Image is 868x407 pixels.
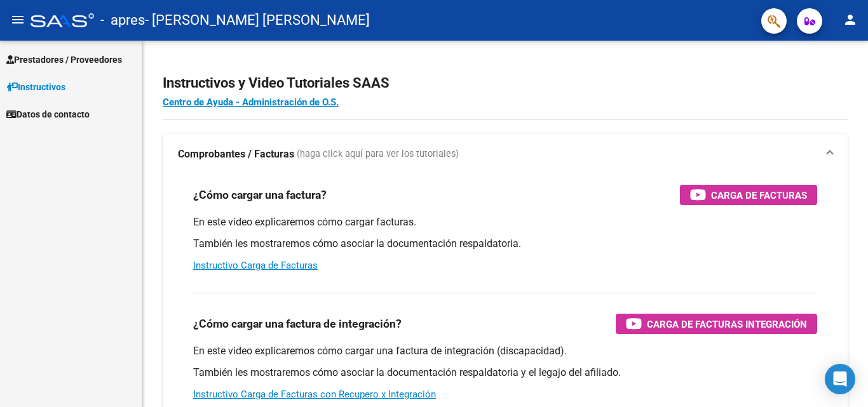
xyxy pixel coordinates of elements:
span: Carga de Facturas Integración [647,316,807,332]
button: Carga de Facturas [680,185,817,205]
span: - apres [100,6,145,34]
span: Prestadores / Proveedores [6,53,122,67]
mat-expansion-panel-header: Comprobantes / Facturas (haga click aquí para ver los tutoriales) [163,134,848,175]
a: Instructivo Carga de Facturas con Recupero x Integración [193,389,436,400]
p: También les mostraremos cómo asociar la documentación respaldatoria. [193,237,817,251]
h2: Instructivos y Video Tutoriales SAAS [163,71,848,95]
a: Instructivo Carga de Facturas [193,260,318,271]
button: Carga de Facturas Integración [616,314,817,334]
mat-icon: person [843,12,858,27]
p: En este video explicaremos cómo cargar una factura de integración (discapacidad). [193,344,817,358]
div: Open Intercom Messenger [825,364,855,394]
span: (haga click aquí para ver los tutoriales) [297,147,459,161]
span: - [PERSON_NAME] [PERSON_NAME] [145,6,370,34]
span: Datos de contacto [6,107,90,121]
strong: Comprobantes / Facturas [178,147,294,161]
h3: ¿Cómo cargar una factura de integración? [193,315,402,333]
p: En este video explicaremos cómo cargar facturas. [193,215,817,229]
span: Instructivos [6,80,65,94]
span: Carga de Facturas [711,187,807,203]
a: Centro de Ayuda - Administración de O.S. [163,97,339,108]
mat-icon: menu [10,12,25,27]
h3: ¿Cómo cargar una factura? [193,186,327,204]
p: También les mostraremos cómo asociar la documentación respaldatoria y el legajo del afiliado. [193,366,817,380]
